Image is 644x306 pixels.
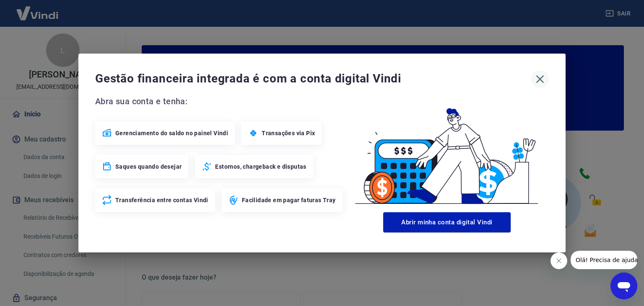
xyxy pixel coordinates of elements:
iframe: Mensagem da empresa [571,251,637,269]
span: Gerenciamento do saldo no painel Vindi [115,129,228,137]
iframe: Fechar mensagem [551,252,567,269]
span: Saques quando desejar [115,162,182,171]
span: Transferência entre contas Vindi [115,196,208,204]
span: Facilidade em pagar faturas Tray [242,196,336,204]
span: Transações via Pix [262,129,315,137]
iframe: Botão para abrir a janela de mensagens [610,273,637,299]
button: Abrir minha conta digital Vindi [383,212,511,232]
span: Gestão financeira integrada é com a conta digital Vindi [95,70,531,87]
span: Olá! Precisa de ajuda? [5,6,70,13]
span: Abra sua conta e tenha: [95,95,345,108]
span: Estornos, chargeback e disputas [215,162,306,171]
img: Good Billing [345,95,549,209]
